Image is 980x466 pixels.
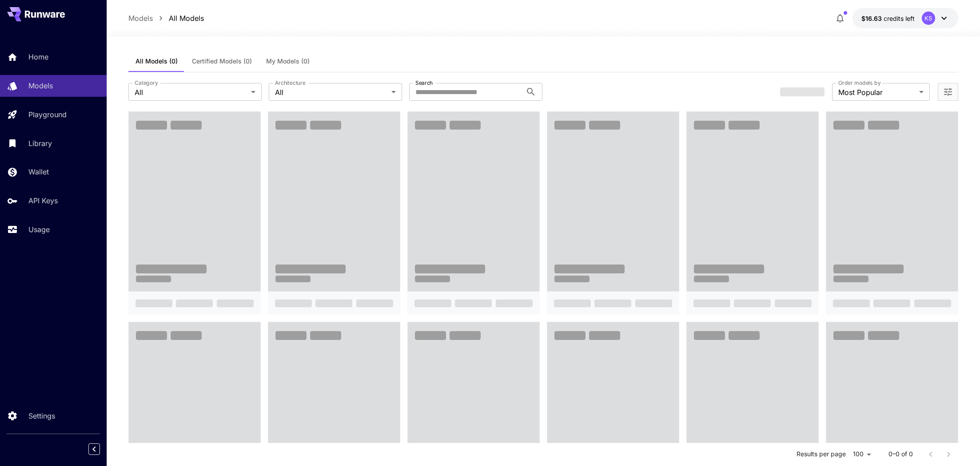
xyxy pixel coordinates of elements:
p: Playground [28,109,67,120]
label: Architecture [275,79,305,87]
p: Home [28,51,48,62]
p: Wallet [28,166,49,177]
p: Results per page [797,450,846,459]
p: Models [28,80,53,91]
p: Usage [28,224,50,235]
button: Collapse sidebar [88,443,100,455]
span: All [275,87,388,98]
label: Category [135,79,158,87]
p: Settings [28,411,55,421]
span: $16.63 [861,15,884,22]
p: API Keys [28,195,58,206]
label: Order models by [838,79,880,87]
span: credits left [884,15,915,22]
button: $16.63086KS [853,8,958,28]
p: Library [28,138,52,149]
nav: breadcrumb [128,13,204,24]
span: Certified Models (0) [192,57,252,65]
button: Open more filters [943,87,953,98]
span: All Models (0) [135,57,178,65]
div: $16.63086 [861,14,915,23]
p: 0–0 of 0 [888,450,913,459]
div: KS [922,12,935,25]
a: Models [128,13,153,24]
span: My Models (0) [266,57,310,65]
span: Most Popular [838,87,916,98]
div: 100 [849,448,874,461]
span: All [135,87,247,98]
a: All Models [169,13,204,24]
div: Collapse sidebar [95,441,107,457]
label: Search [415,79,433,87]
